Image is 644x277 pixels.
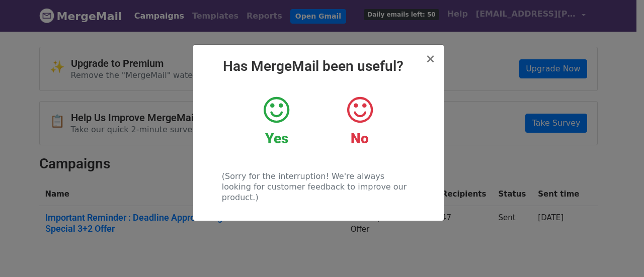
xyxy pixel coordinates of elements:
[425,52,435,66] span: ×
[326,95,393,147] a: No
[243,95,310,147] a: Yes
[351,130,369,147] strong: No
[425,53,435,65] button: Close
[265,130,288,147] strong: Yes
[201,58,436,75] h2: Has MergeMail been useful?
[222,171,415,203] p: (Sorry for the interruption! We're always looking for customer feedback to improve our product.)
